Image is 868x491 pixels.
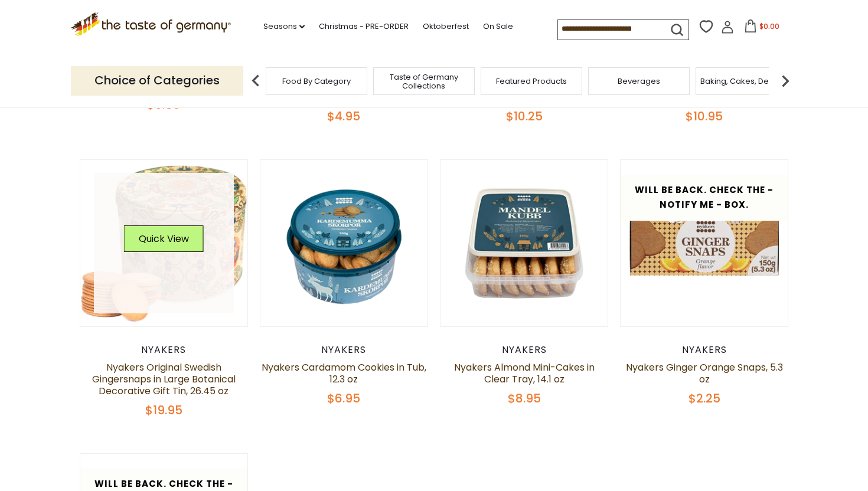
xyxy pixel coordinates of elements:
[700,77,792,86] a: Baking, Cakes, Desserts
[483,20,513,33] a: On Sale
[260,344,428,356] div: Nyakers
[496,77,567,86] a: Featured Products
[621,160,788,327] img: Nyakers
[319,20,409,33] a: Christmas - PRE-ORDER
[80,160,247,327] img: Nyakers
[506,108,543,125] span: $10.25
[145,402,182,418] span: $19.95
[440,160,608,327] img: Nyakers
[626,361,783,386] a: Nyakers Ginger Orange Snaps, 5.3 oz
[377,73,471,90] a: Taste of Germany Collections
[282,77,351,86] a: Food By Category
[423,20,469,33] a: Oktoberfest
[620,344,788,356] div: Nyakers
[759,21,779,31] span: $0.00
[92,361,236,398] a: Nyakers Original Swedish Gingersnaps in Large Botanical Decorative Gift Tin, 26.45 oz
[736,19,787,37] button: $0.00
[124,225,204,252] button: Quick View
[440,344,608,356] div: Nyakers
[686,108,723,125] span: $10.95
[618,77,660,86] a: Beverages
[774,69,797,93] img: next arrow
[80,344,248,356] div: Nyakers
[454,361,595,386] a: Nyakers Almond Mini-Cakes in Clear Tray, 14.1 oz
[327,108,360,125] span: $4.95
[262,361,426,386] a: Nyakers Cardamom Cookies in Tub, 12.3 oz
[260,160,428,327] img: Nyakers
[327,390,360,407] span: $6.95
[71,66,243,95] p: Choice of Categories
[244,69,267,93] img: previous arrow
[508,390,541,407] span: $8.95
[688,390,720,407] span: $2.25
[263,20,305,33] a: Seasons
